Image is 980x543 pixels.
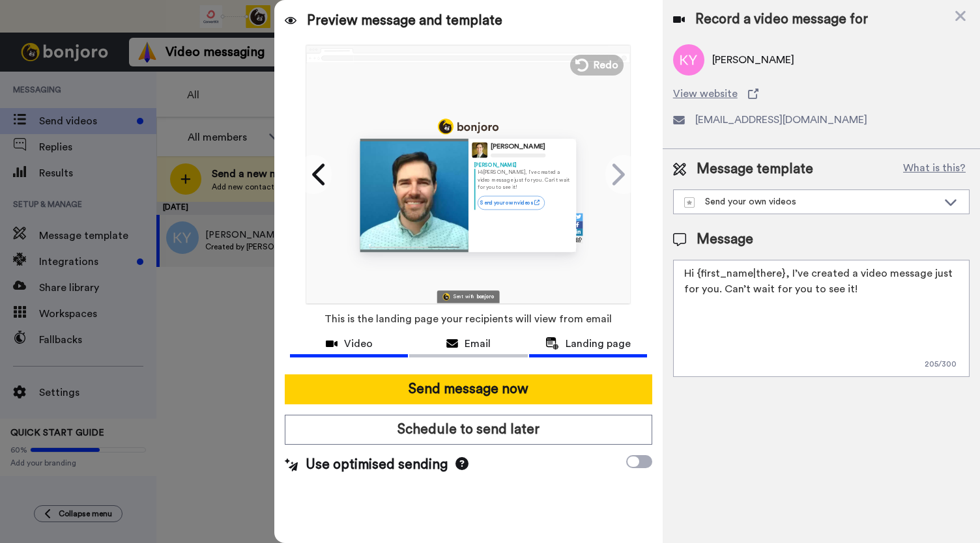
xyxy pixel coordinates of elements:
[697,160,813,179] span: Message template
[477,294,494,299] div: bonjoro
[474,161,571,168] div: [PERSON_NAME]
[285,415,652,445] button: Schedule to send later
[360,239,468,251] img: player-controls-full.svg
[684,195,938,208] div: Send your own videos
[478,195,545,209] a: Send your own videos
[899,160,970,179] button: What is this?
[684,197,695,208] img: demo-template.svg
[697,230,753,249] span: Message
[324,305,612,333] span: This is the landing page your recipients will view from email
[673,260,970,377] textarea: Hi {first_name|there}, I’ve created a video message just for you. Can’t wait for you to see it!
[454,294,475,299] div: Sent with
[306,455,448,475] span: Use optimised sending
[443,293,450,300] img: Bonjoro Logo
[285,374,652,404] button: Send message now
[695,112,867,128] span: [EMAIL_ADDRESS][DOMAIN_NAME]
[472,142,487,158] img: Profile Image
[344,336,373,352] span: Video
[465,336,491,352] span: Email
[566,336,631,352] span: Landing page
[478,169,571,191] p: Hi [PERSON_NAME] , I’ve created a video message just for you. Can’t wait for you to see it!
[491,143,545,151] div: [PERSON_NAME]
[438,118,498,134] img: logo_full.png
